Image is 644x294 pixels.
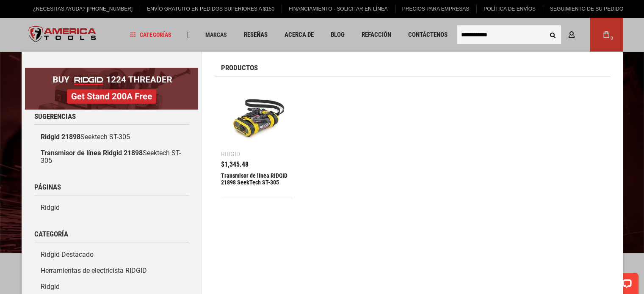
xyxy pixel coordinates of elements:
[25,68,198,110] img: BOGO: ¡Compre la roscadora RIDGID® 1224 y obtenga un soporte de 200 A gratis!
[34,183,61,191] font: Páginas
[205,31,227,38] font: Marcas
[140,31,171,38] font: Categorías
[12,13,178,19] font: Estamos fuera ahora mismo. ¡Vuelve más tarde!
[221,83,293,197] a: Transmisor de línea RIDGID 21898 SeekTech ST-305 Ridgid $1,345.48 Transmisor de línea RIDGID 2189...
[221,151,240,157] font: Ridgid
[545,27,561,43] button: Buscar
[41,149,122,157] font: Transmisor de línea Ridgid
[221,172,287,186] font: Transmisor de línea RIDGID 21898 SeekTech ST-305
[34,263,189,279] a: Herramientas de electricista RIDGID
[61,133,80,141] font: 21898
[41,267,147,275] font: Herramientas de electricista RIDGID
[124,149,143,157] font: 21898
[34,230,68,238] font: Categoría
[97,11,108,21] button: Abrir el widget de chat LiveChat
[225,88,288,151] img: Transmisor de línea RIDGID 21898 SeekTech ST-305
[221,63,258,72] font: Productos
[201,29,230,41] a: Marcas
[221,172,293,192] div: Transmisor de línea RIDGID 21898 SeekTech ST-305
[41,283,60,291] font: Ridgid
[34,145,189,169] a: Transmisor de línea Ridgid 21898Seektech ST-305
[34,112,76,121] font: Sugerencias
[80,133,130,141] font: Seektech ST-305
[41,250,94,258] font: Ridgid Destacado
[221,160,249,168] font: $1,345.48
[34,200,189,216] a: Ridgid
[34,247,189,263] a: Ridgid Destacado
[126,29,175,41] a: Categorías
[41,133,60,141] font: Ridgid
[41,203,60,212] font: Ridgid
[25,68,198,74] a: BOGO: ¡Compre la roscadora RIDGID® 1224 y obtenga un soporte de 200 A gratis!
[34,129,189,145] a: Ridgid 21898Seektech ST-305
[41,149,181,165] font: Seektech ST-305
